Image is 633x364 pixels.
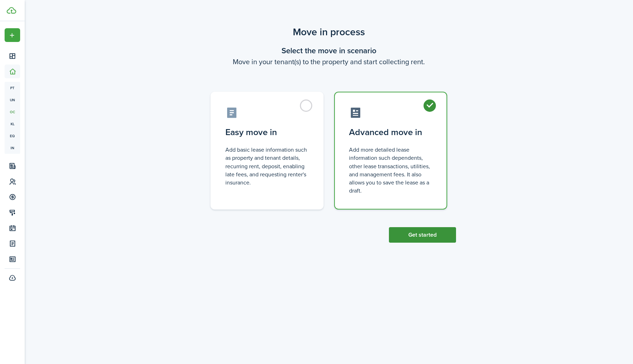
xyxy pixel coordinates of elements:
[349,146,432,195] control-radio-card-description: Add more detailed lease information such dependents, other lease transactions, utilities, and man...
[202,45,456,56] wizard-step-header-title: Select the move in scenario
[5,82,20,94] a: pt
[5,130,20,142] a: eq
[225,126,309,139] control-radio-card-title: Easy move in
[202,56,456,67] wizard-step-header-description: Move in your tenant(s) to the property and start collecting rent.
[5,118,20,130] a: kl
[349,126,432,139] control-radio-card-title: Advanced move in
[202,25,456,40] scenario-title: Move in process
[5,94,20,106] a: un
[5,28,20,42] button: Open menu
[5,106,20,118] a: oc
[225,146,309,187] control-radio-card-description: Add basic lease information such as property and tenant details, recurring rent, deposit, enablin...
[389,227,456,243] button: Get started
[5,142,20,154] a: in
[7,7,16,14] img: TenantCloud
